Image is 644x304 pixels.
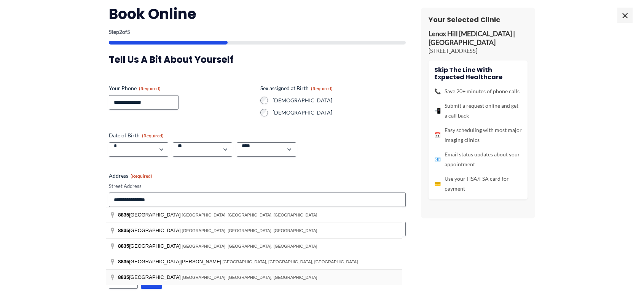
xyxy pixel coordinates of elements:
span: (Required) [131,173,152,179]
span: 5 [127,29,130,35]
span: 8835 [118,243,129,249]
label: Your Phone [109,84,254,92]
h2: Book Online [109,5,406,23]
span: 💳 [434,179,441,189]
span: [GEOGRAPHIC_DATA], [GEOGRAPHIC_DATA], [GEOGRAPHIC_DATA] [182,213,317,217]
label: [DEMOGRAPHIC_DATA] [273,109,406,116]
label: Street Address [109,183,406,190]
h3: Your Selected Clinic [429,15,528,24]
p: [STREET_ADDRESS] [429,47,528,55]
span: [GEOGRAPHIC_DATA], [GEOGRAPHIC_DATA], [GEOGRAPHIC_DATA] [222,259,358,264]
span: 8835 [118,212,129,218]
p: Step of [109,29,406,35]
p: Lenox Hill [MEDICAL_DATA] | [GEOGRAPHIC_DATA] [429,30,528,47]
span: [GEOGRAPHIC_DATA] [118,212,182,218]
span: [GEOGRAPHIC_DATA], [GEOGRAPHIC_DATA], [GEOGRAPHIC_DATA] [182,275,317,280]
h4: Skip the line with Expected Healthcare [434,66,522,81]
span: [GEOGRAPHIC_DATA] [118,228,182,233]
span: 📲 [434,106,441,116]
span: [GEOGRAPHIC_DATA], [GEOGRAPHIC_DATA], [GEOGRAPHIC_DATA] [182,228,317,233]
span: 8835 [118,259,129,264]
span: 📅 [434,130,441,140]
label: [DEMOGRAPHIC_DATA] [273,97,406,104]
legend: Date of Birth [109,132,164,139]
span: 📧 [434,154,441,164]
span: (Required) [139,86,161,91]
legend: Sex assigned at Birth [260,84,333,92]
li: Easy scheduling with most major imaging clinics [434,125,522,145]
span: × [617,8,633,23]
li: Email status updates about your appointment [434,150,522,169]
span: 📞 [434,86,441,96]
span: [GEOGRAPHIC_DATA], [GEOGRAPHIC_DATA], [GEOGRAPHIC_DATA] [182,244,317,248]
span: 8835 [118,228,129,233]
span: (Required) [142,133,164,138]
legend: Address [109,172,152,180]
span: 2 [119,29,122,35]
h3: Tell us a bit about yourself [109,54,406,65]
li: Save 20+ minutes of phone calls [434,86,522,96]
li: Submit a request online and get a call back [434,101,522,121]
span: [GEOGRAPHIC_DATA] [118,274,182,280]
span: [GEOGRAPHIC_DATA][PERSON_NAME] [118,259,222,264]
li: Use your HSA/FSA card for payment [434,174,522,194]
span: [GEOGRAPHIC_DATA] [118,243,182,249]
span: 8835 [118,274,129,280]
span: (Required) [311,86,333,91]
